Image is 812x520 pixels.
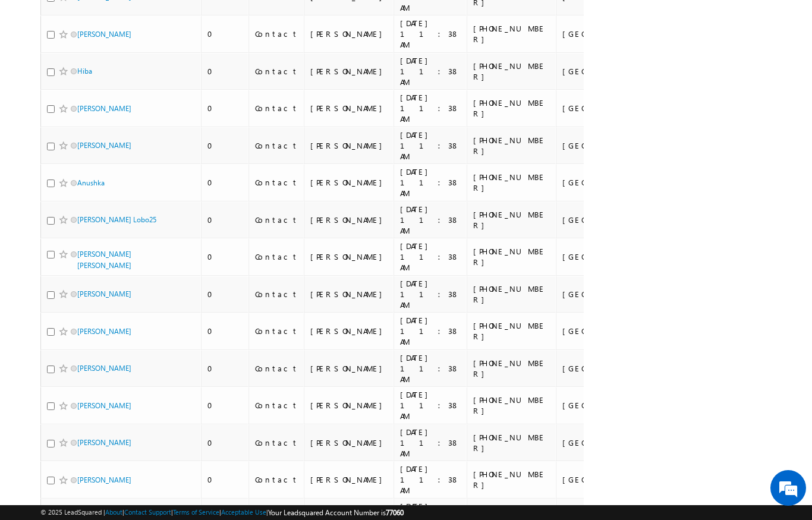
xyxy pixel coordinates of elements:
div: [DATE] 11:38 AM [400,130,462,162]
a: [PERSON_NAME] Lobo25 [77,215,156,224]
a: [PERSON_NAME] [77,30,131,39]
div: Contact [255,66,298,77]
em: Start Chat [160,366,216,382]
div: [DATE] 11:38 AM [400,241,462,273]
div: [GEOGRAPHIC_DATA] [562,437,650,448]
div: 0 [207,251,243,262]
div: [GEOGRAPHIC_DATA] [562,215,650,225]
a: [PERSON_NAME] [PERSON_NAME] [77,250,131,270]
div: [GEOGRAPHIC_DATA] [562,474,650,485]
div: 0 [207,140,243,151]
div: [PERSON_NAME] [310,363,388,374]
div: [DATE] 11:38 AM [400,166,462,198]
a: [PERSON_NAME] [77,141,131,150]
div: [PERSON_NAME] [310,140,388,151]
div: [DATE] 11:38 AM [400,278,462,310]
a: About [105,508,122,516]
div: Contact [255,289,298,300]
div: [GEOGRAPHIC_DATA] [562,103,650,114]
div: [GEOGRAPHIC_DATA] [562,400,650,411]
a: Acceptable Use [221,508,266,516]
div: [PERSON_NAME] [310,437,388,448]
span: 77060 [386,508,404,517]
div: [GEOGRAPHIC_DATA] [562,66,650,77]
div: [PERSON_NAME] [310,400,388,411]
div: [GEOGRAPHIC_DATA] [562,251,650,262]
div: [DATE] 11:38 AM [400,92,462,124]
a: [PERSON_NAME] [77,401,131,410]
div: Contact [255,177,298,188]
div: Contact [255,437,298,448]
img: d_60004797649_company_0_60004797649 [20,62,50,78]
div: [PHONE_NUMBER] [473,61,550,82]
div: [PHONE_NUMBER] [473,135,550,156]
div: 0 [207,326,243,336]
div: [GEOGRAPHIC_DATA] [562,140,650,151]
div: [PHONE_NUMBER] [473,23,550,45]
a: Terms of Service [173,508,219,516]
div: 0 [207,215,243,225]
div: 0 [207,29,243,39]
div: 0 [207,177,243,188]
div: [DATE] 11:38 AM [400,55,462,87]
div: [PERSON_NAME] [310,29,388,39]
a: [PERSON_NAME] [77,327,131,336]
div: [PHONE_NUMBER] [473,432,550,453]
div: [GEOGRAPHIC_DATA] [562,326,650,336]
div: Contact [255,140,298,151]
div: Contact [255,400,298,411]
div: 0 [207,103,243,114]
div: 0 [207,289,243,300]
a: [PERSON_NAME] [77,289,131,298]
div: [PERSON_NAME] [310,177,388,188]
div: [GEOGRAPHIC_DATA] [562,289,650,300]
div: [PHONE_NUMBER] [473,320,550,342]
div: [PERSON_NAME] [310,289,388,300]
div: 0 [207,437,243,448]
div: [PHONE_NUMBER] [473,358,550,379]
div: [PHONE_NUMBER] [473,246,550,267]
div: Contact [255,474,298,485]
a: Contact Support [124,508,171,516]
div: Contact [255,215,298,225]
div: [PERSON_NAME] [310,103,388,114]
div: [PERSON_NAME] [310,251,388,262]
a: [PERSON_NAME] [77,475,131,484]
div: [PHONE_NUMBER] [473,395,550,416]
div: [DATE] 11:38 AM [400,464,462,496]
a: [PERSON_NAME] [77,104,131,113]
textarea: Type your message and hit 'Enter' [15,110,217,356]
div: Contact [255,326,298,336]
div: [PHONE_NUMBER] [473,209,550,231]
div: [GEOGRAPHIC_DATA] [562,177,650,188]
div: [PHONE_NUMBER] [473,283,550,305]
div: 0 [207,400,243,411]
a: Hiba [77,67,92,75]
div: [PHONE_NUMBER] [473,97,550,119]
div: Contact [255,103,298,114]
div: [DATE] 11:38 AM [400,427,462,459]
div: Contact [255,251,298,262]
div: 0 [207,474,243,485]
div: 0 [207,363,243,374]
span: © 2025 LeadSquared | | | | | [40,507,404,518]
div: Minimize live chat window [195,6,224,34]
div: Contact [255,363,298,374]
div: [DATE] 11:38 AM [400,389,462,421]
div: [DATE] 11:38 AM [400,204,462,236]
div: [PHONE_NUMBER] [473,469,550,490]
div: [PERSON_NAME] [310,66,388,77]
div: [GEOGRAPHIC_DATA] [562,29,650,39]
div: [DATE] 11:38 AM [400,315,462,347]
a: [PERSON_NAME] [77,364,131,373]
div: Contact [255,29,298,39]
div: [DATE] 11:38 AM [400,18,462,50]
div: [PERSON_NAME] [310,474,388,485]
span: Your Leadsquared Account Number is [268,508,404,517]
div: [DATE] 11:38 AM [400,352,462,385]
div: Chat with us now [62,62,200,78]
a: [PERSON_NAME] [77,438,131,447]
div: [PERSON_NAME] [310,326,388,336]
div: [GEOGRAPHIC_DATA] [562,363,650,374]
div: [PHONE_NUMBER] [473,172,550,193]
